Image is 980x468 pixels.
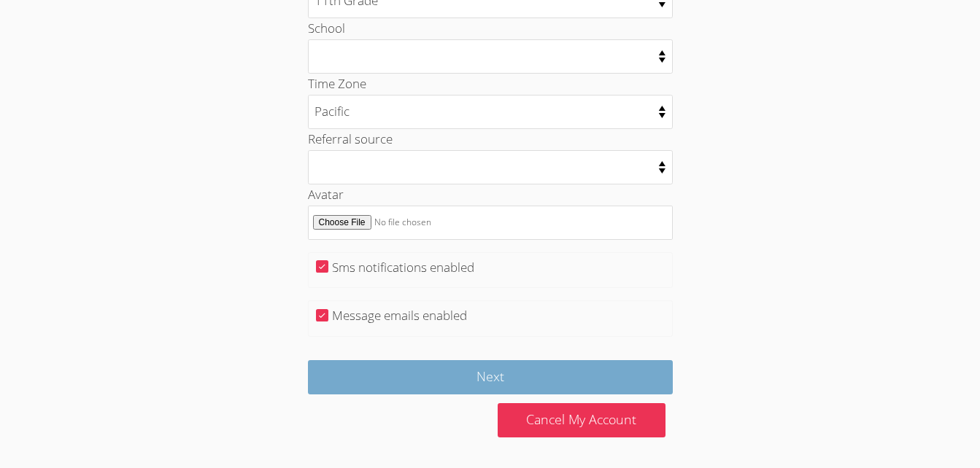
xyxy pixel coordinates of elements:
[332,307,467,324] label: Message emails enabled
[308,75,366,92] label: Time Zone
[308,360,673,394] input: Next
[498,403,665,437] a: Cancel My Account
[308,130,393,147] label: Referral source
[308,20,345,36] label: School
[332,259,474,276] label: Sms notifications enabled
[308,186,344,203] label: Avatar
